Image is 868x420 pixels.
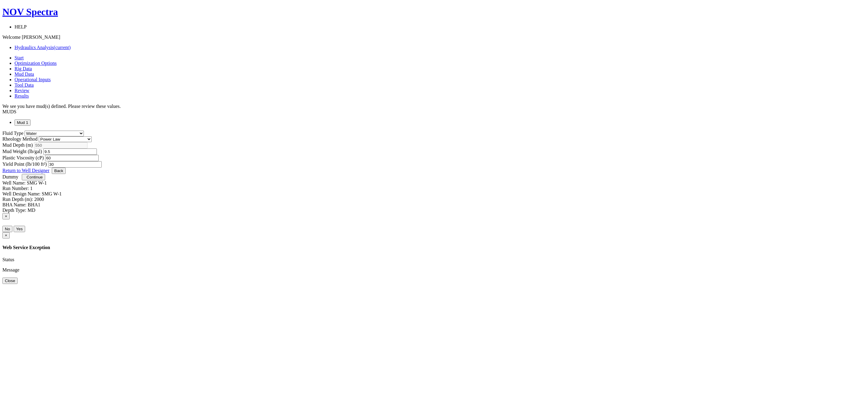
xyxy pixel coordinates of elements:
[2,136,38,142] label: Rheology Method
[2,6,866,18] a: NOV Spectra
[2,278,18,284] button: Close
[2,35,21,40] span: Welcome
[27,175,43,179] span: Continue
[2,131,23,136] label: Fluid Type
[2,142,33,148] label: Mud Depth (m)
[2,104,121,109] span: We see you have mud(s) defined. Please review these values.
[15,77,51,82] a: Operational Inputs
[2,186,29,191] label: Run Number:
[30,186,33,191] label: 1
[5,233,7,238] span: ×
[2,202,27,207] label: BHA Name:
[15,93,29,98] a: Results
[2,213,10,219] button: Close
[14,226,25,232] button: Yes
[2,245,866,250] h4: Web Service Exception
[2,155,44,160] label: Plastic Viscosity (cP)
[15,66,32,71] a: Rig Data
[22,174,45,180] button: Continue
[2,191,41,196] label: Well Design Name:
[15,119,31,126] button: Mud 1
[2,226,12,232] button: No
[5,214,7,218] span: ×
[2,208,26,213] label: Depth Type:
[34,197,44,202] label: 2000
[15,55,24,60] a: Start
[15,88,29,93] a: Review
[2,267,19,272] label: Message
[2,162,47,167] label: Yield Point (lb/100 ft²)
[52,168,66,174] button: Back
[15,45,71,50] a: Hydraulics Analysis(current)
[54,45,71,50] span: (current)
[2,180,25,185] label: Well Name:
[15,61,57,66] a: Optimization Options
[15,82,34,88] a: Tool Data
[27,180,47,185] label: SMG W-1
[2,149,42,154] label: Mud Weight (lb/gal)
[15,72,34,77] a: Mud Data
[28,208,35,213] label: MD
[2,174,18,179] a: Dummy
[22,35,60,40] span: [PERSON_NAME]
[2,168,49,173] a: Return to Well Designer
[2,232,10,238] button: Close
[2,197,33,202] label: Run Depth (m):
[2,109,16,114] span: MUDS
[2,257,14,262] label: Status
[15,24,27,29] span: HELP
[28,202,41,207] label: BHA1
[42,191,62,196] label: SMG W-1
